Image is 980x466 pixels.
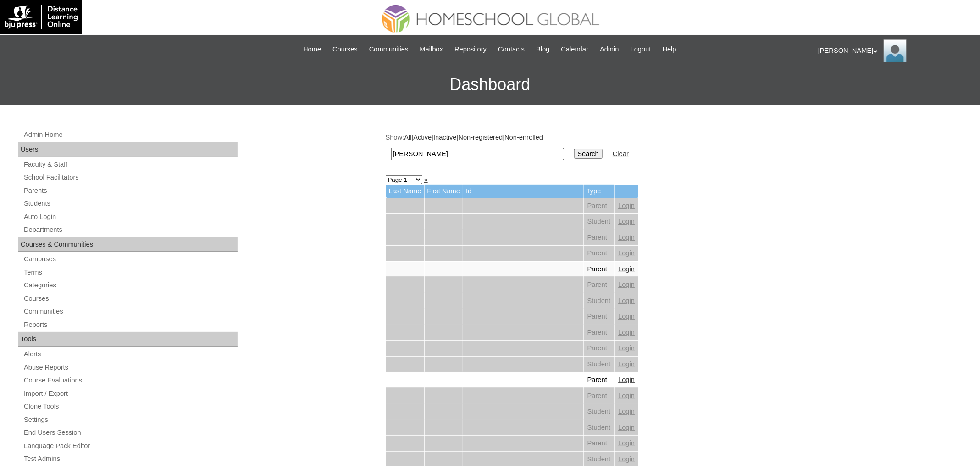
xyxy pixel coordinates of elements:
span: Help [663,44,676,55]
span: Calendar [561,44,588,55]
td: Parent [584,309,615,325]
div: Courses & Communities [18,237,238,252]
h3: Dashboard [5,64,975,105]
a: Clear [613,150,629,157]
a: Non-registered [459,134,503,141]
a: Alerts [23,348,238,360]
div: Tools [18,332,238,347]
span: Courses [332,44,358,55]
a: Login [618,439,635,447]
a: Login [618,249,635,257]
div: [PERSON_NAME] [818,39,971,62]
a: Login [618,376,635,383]
a: Inactive [433,134,457,141]
img: logo-white.png [5,5,78,29]
td: Student [584,214,615,230]
span: Repository [454,44,487,55]
a: Repository [450,44,491,55]
td: Parent [584,246,615,261]
span: Admin [600,44,619,55]
td: Student [584,420,615,436]
a: Communities [365,44,413,55]
a: Faculty & Staff [23,159,238,170]
a: Test Admins [23,453,238,465]
a: Logout [626,44,656,55]
a: Login [618,234,635,241]
a: All [404,134,411,141]
td: Student [584,404,615,420]
div: Show: | | | | [386,133,840,165]
a: Students [23,198,238,209]
td: Student [584,357,615,372]
a: Login [618,202,635,209]
a: Login [618,360,635,368]
a: Abuse Reports [23,362,238,373]
a: Settings [23,414,238,426]
td: Last Name [386,185,424,198]
td: Parent [584,388,615,404]
td: Parent [584,341,615,356]
a: Mailbox [415,44,448,55]
a: Language Pack Editor [23,440,238,452]
input: Search [391,148,564,160]
a: Login [618,281,635,288]
a: Login [618,424,635,431]
span: Contacts [498,44,525,55]
a: Courses [23,293,238,304]
td: Parent [584,277,615,293]
a: Categories [23,280,238,291]
span: Blog [536,44,549,55]
td: Type [584,185,615,198]
a: Admin Home [23,129,238,140]
a: Contacts [493,44,529,55]
a: End Users Session [23,427,238,438]
input: Search [574,149,603,159]
td: Student [584,293,615,309]
a: Course Evaluations [23,375,238,386]
img: Ariane Ebuen [884,39,907,62]
a: Parents [23,185,238,197]
a: Login [618,329,635,336]
td: Parent [584,262,615,277]
td: First Name [425,185,463,198]
a: Communities [23,306,238,317]
a: Login [618,455,635,463]
a: Login [618,265,635,273]
td: Parent [584,198,615,214]
a: Terms [23,267,238,278]
a: Non-enrolled [504,134,543,141]
a: Calendar [557,44,593,55]
a: Courses [328,44,362,55]
a: Login [618,297,635,304]
a: Import / Export [23,388,238,399]
div: Users [18,142,238,157]
a: School Facilitators [23,172,238,183]
a: » [424,176,428,183]
a: Admin [595,44,624,55]
a: Active [413,134,432,141]
a: Login [618,344,635,352]
a: Login [618,392,635,399]
td: Parent [584,230,615,246]
span: Home [303,44,321,55]
a: Blog [532,44,554,55]
a: Login [618,218,635,225]
a: Login [618,408,635,415]
a: Login [618,313,635,320]
a: Reports [23,319,238,331]
a: Auto Login [23,211,238,223]
a: Clone Tools [23,401,238,412]
span: Communities [369,44,409,55]
a: Campuses [23,253,238,265]
td: Id [463,185,583,198]
span: Mailbox [420,44,443,55]
a: Help [658,44,681,55]
a: Departments [23,224,238,236]
td: Parent [584,372,615,388]
td: Parent [584,436,615,451]
span: Logout [631,44,651,55]
td: Parent [584,325,615,341]
a: Home [299,44,326,55]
